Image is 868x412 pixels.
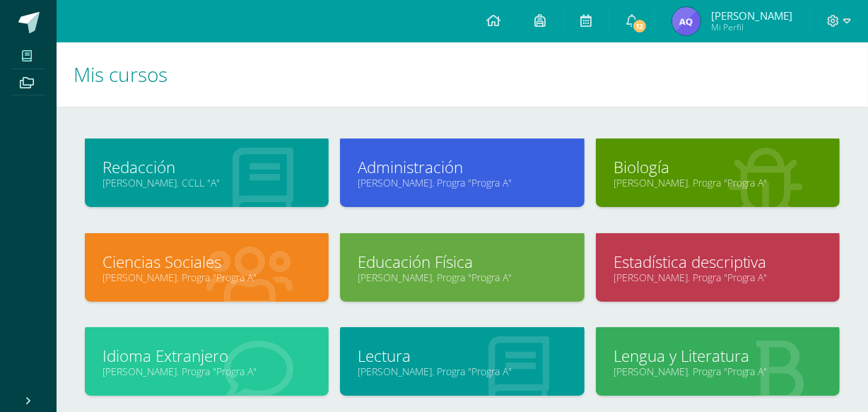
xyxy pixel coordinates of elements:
a: [PERSON_NAME]. Progra "Progra A" [614,365,822,378]
span: [PERSON_NAME] [711,8,792,23]
a: Lectura [358,345,566,367]
img: da12b5e6dd27892c61b2e9bff2597760.png [672,7,700,35]
a: Biología [614,156,822,178]
a: [PERSON_NAME]. Progra "Progra A" [102,365,311,378]
a: Educación Física [358,251,566,273]
a: [PERSON_NAME]. Progra "Progra A" [358,365,566,378]
a: [PERSON_NAME]. Progra "Progra A" [614,271,822,284]
a: [PERSON_NAME]. Progra "Progra A" [358,271,566,284]
a: [PERSON_NAME]. Progra "Progra A" [614,176,822,189]
a: Redacción [102,156,311,178]
a: Estadística descriptiva [614,251,822,273]
a: [PERSON_NAME]. Progra "Progra A" [358,176,566,189]
a: Ciencias Sociales [102,251,311,273]
a: [PERSON_NAME]. Progra "Progra A" [102,271,311,284]
span: Mi Perfil [711,21,792,33]
span: Mis cursos [74,61,168,88]
a: Idioma Extranjero [102,345,311,367]
a: [PERSON_NAME]. CCLL "A" [102,176,311,189]
a: Lengua y Literatura [614,345,822,367]
a: Administración [358,156,566,178]
span: 12 [632,18,647,34]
